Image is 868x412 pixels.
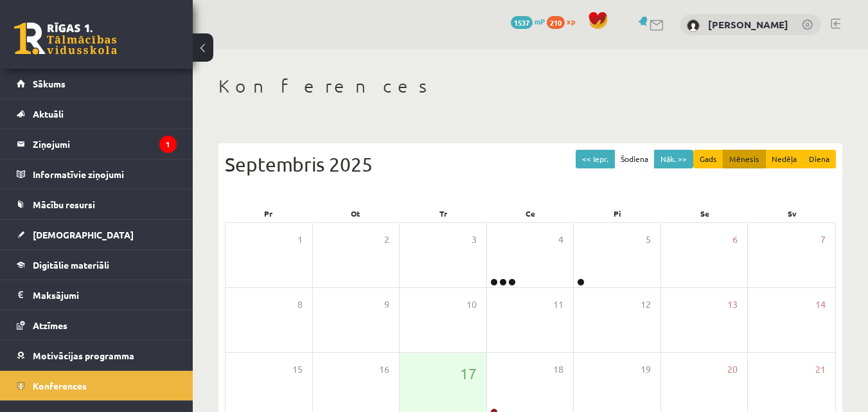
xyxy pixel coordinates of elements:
[17,220,177,249] a: [DEMOGRAPHIC_DATA]
[732,233,738,247] span: 6
[535,16,545,26] span: mP
[297,233,303,247] span: 1
[33,199,95,210] span: Mācību resursi
[641,363,651,377] span: 19
[511,16,533,29] span: 1537
[547,16,565,29] span: 210
[17,280,177,310] a: Maksājumi
[17,310,177,340] a: Atzīmes
[159,136,177,153] i: 1
[384,233,389,247] span: 2
[17,190,177,219] a: Mācību resursi
[765,150,803,168] button: Nedēļa
[379,363,389,377] span: 16
[400,204,487,222] div: Tr
[558,233,563,247] span: 4
[576,150,615,168] button: << Iepr.
[708,18,788,31] a: [PERSON_NAME]
[33,380,87,391] span: Konferences
[17,99,177,129] a: Aktuāli
[33,280,177,310] legend: Maksājumi
[693,150,723,168] button: Gads
[292,363,303,377] span: 15
[33,159,177,189] legend: Informatīvie ziņojumi
[33,108,64,120] span: Aktuāli
[646,233,651,247] span: 5
[218,75,842,97] h1: Konferences
[748,204,836,222] div: Sv
[487,204,574,222] div: Ce
[17,250,177,280] a: Digitālie materiāli
[17,129,177,159] a: Ziņojumi1
[553,298,563,312] span: 11
[384,298,389,312] span: 9
[466,298,477,312] span: 10
[17,371,177,400] a: Konferences
[17,341,177,370] a: Motivācijas programma
[641,298,651,312] span: 12
[654,150,693,168] button: Nāk. >>
[815,363,826,377] span: 21
[33,350,134,361] span: Motivācijas programma
[567,16,575,26] span: xp
[33,129,177,159] legend: Ziņojumi
[727,298,738,312] span: 13
[14,22,117,55] a: Rīgas 1. Tālmācības vidusskola
[33,229,134,240] span: [DEMOGRAPHIC_DATA]
[614,150,655,168] button: Šodiena
[312,204,400,222] div: Ot
[820,233,826,247] span: 7
[297,298,303,312] span: 8
[511,16,545,26] a: 1537 mP
[33,319,67,331] span: Atzīmes
[17,159,177,189] a: Informatīvie ziņojumi
[553,363,563,377] span: 18
[815,298,826,312] span: 14
[574,204,661,222] div: Pi
[225,204,312,222] div: Pr
[225,150,836,179] div: Septembris 2025
[547,16,581,26] a: 210 xp
[661,204,748,222] div: Se
[33,78,66,89] span: Sākums
[33,259,109,271] span: Digitālie materiāli
[727,363,738,377] span: 20
[17,69,177,98] a: Sākums
[723,150,766,168] button: Mēnesis
[687,19,700,32] img: Megija Kozlova
[460,363,477,384] span: 17
[472,233,477,247] span: 3
[802,150,836,168] button: Diena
